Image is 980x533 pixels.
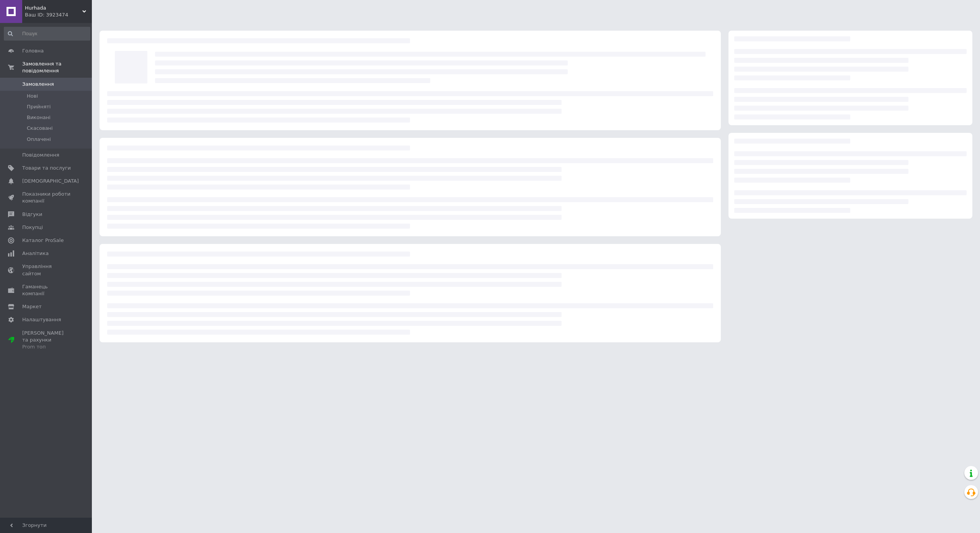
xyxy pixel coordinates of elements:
[22,178,79,185] span: [DEMOGRAPHIC_DATA]
[27,103,51,110] span: Прийняті
[22,263,71,277] span: Управління сайтом
[25,11,92,18] div: Ваш ID: 3923474
[4,27,90,41] input: Пошук
[22,47,44,54] span: Головна
[22,330,71,351] span: [PERSON_NAME] та рахунки
[22,165,71,172] span: Товари та послуги
[22,211,42,218] span: Відгуки
[25,5,82,11] span: Hurhada
[22,303,42,310] span: Маркет
[22,224,43,231] span: Покупці
[22,81,54,88] span: Замовлення
[22,191,71,204] span: Показники роботи компанії
[22,237,64,244] span: Каталог ProSale
[22,283,71,297] span: Гаманець компанії
[27,93,38,100] span: Нові
[22,316,61,323] span: Налаштування
[27,125,53,132] span: Скасовані
[22,60,92,74] span: Замовлення та повідомлення
[22,152,59,159] span: Повідомлення
[27,136,51,143] span: Оплачені
[22,250,49,257] span: Аналітика
[27,114,51,121] span: Виконані
[22,343,71,350] div: Prom топ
